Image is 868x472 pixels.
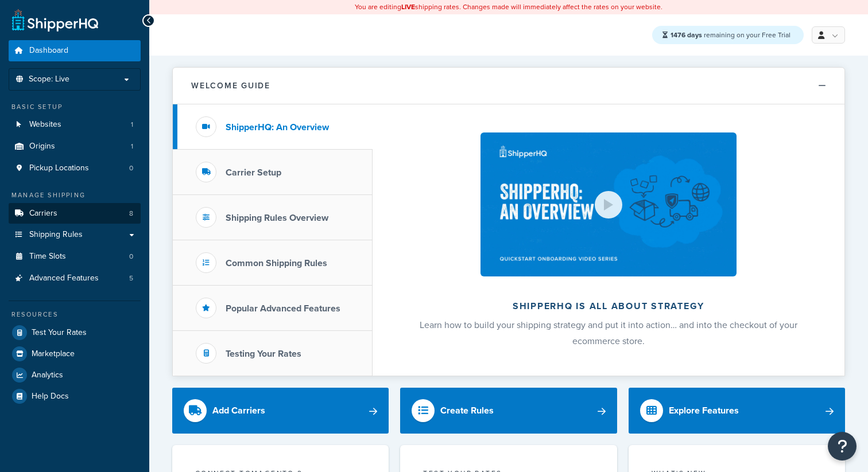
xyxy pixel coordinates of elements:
[129,163,133,173] span: 0
[226,258,327,268] h3: Common Shipping Rules
[29,274,99,283] span: Advanced Features
[212,403,265,419] div: Add Carriers
[9,158,141,179] li: Pickup Locations
[129,274,133,283] span: 5
[9,203,141,224] li: Carriers
[226,213,328,223] h3: Shipping Rules Overview
[9,365,141,385] a: Analytics
[9,344,141,364] a: Marketplace
[29,142,55,151] span: Origins
[671,30,790,40] span: remaining on your Free Trial
[29,46,68,56] span: Dashboard
[9,40,141,61] a: Dashboard
[9,310,141,319] div: Resources
[9,246,141,267] a: Time Slots0
[440,403,494,419] div: Create Rules
[29,75,69,84] span: Scope: Live
[32,328,87,338] span: Test Your Rates
[131,142,133,151] span: 1
[9,136,141,157] a: Origins1
[828,432,857,461] button: Open Resource Center
[131,120,133,130] span: 1
[173,68,844,104] button: Welcome Guide
[129,209,133,219] span: 8
[9,158,141,179] a: Pickup Locations0
[420,318,797,348] span: Learn how to build your shipping strategy and put it into action… and into the checkout of your e...
[191,81,270,90] h2: Welcome Guide
[9,224,141,245] a: Shipping Rules
[9,268,141,289] li: Advanced Features
[669,403,739,419] div: Explore Features
[401,2,415,12] b: LIVE
[9,386,141,407] a: Help Docs
[226,122,329,132] h3: ShipperHQ: An Overview
[403,301,814,311] h2: ShipperHQ is all about strategy
[9,203,141,224] a: Carriers8
[226,349,301,359] h3: Testing Your Rates
[29,230,83,240] span: Shipping Rules
[629,388,845,434] a: Explore Features
[9,136,141,157] li: Origins
[9,114,141,135] a: Websites1
[29,163,89,173] span: Pickup Locations
[400,388,617,434] a: Create Rules
[32,370,63,380] span: Analytics
[29,209,57,219] span: Carriers
[480,132,737,276] img: ShipperHQ is all about strategy
[9,102,141,112] div: Basic Setup
[32,349,75,359] span: Marketplace
[29,120,61,130] span: Websites
[226,303,340,314] h3: Popular Advanced Features
[129,252,133,262] span: 0
[32,392,69,401] span: Help Docs
[9,190,141,200] div: Manage Shipping
[9,114,141,135] li: Websites
[9,322,141,343] a: Test Your Rates
[671,30,702,40] strong: 1476 days
[226,167,281,178] h3: Carrier Setup
[9,246,141,267] li: Time Slots
[9,268,141,289] a: Advanced Features5
[172,388,389,434] a: Add Carriers
[29,252,66,262] span: Time Slots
